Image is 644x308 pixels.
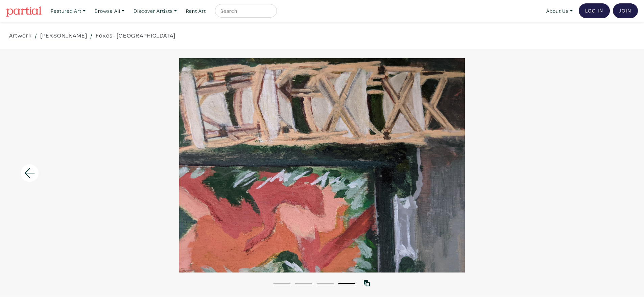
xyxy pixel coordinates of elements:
[48,4,89,18] a: Featured Art
[40,31,87,40] a: [PERSON_NAME]
[273,283,290,284] button: 1 of 4
[9,31,32,40] a: Artwork
[96,31,175,40] a: Foxes- [GEOGRAPHIC_DATA]
[220,7,270,15] input: Search
[183,4,209,18] a: Rent Art
[35,31,37,40] span: /
[317,283,334,284] button: 3 of 4
[295,283,312,284] button: 2 of 4
[90,31,93,40] span: /
[338,283,355,284] button: 4 of 4
[92,4,127,18] a: Browse All
[579,3,610,18] a: Log In
[130,4,180,18] a: Discover Artists
[613,3,638,18] a: Join
[543,4,576,18] a: About Us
